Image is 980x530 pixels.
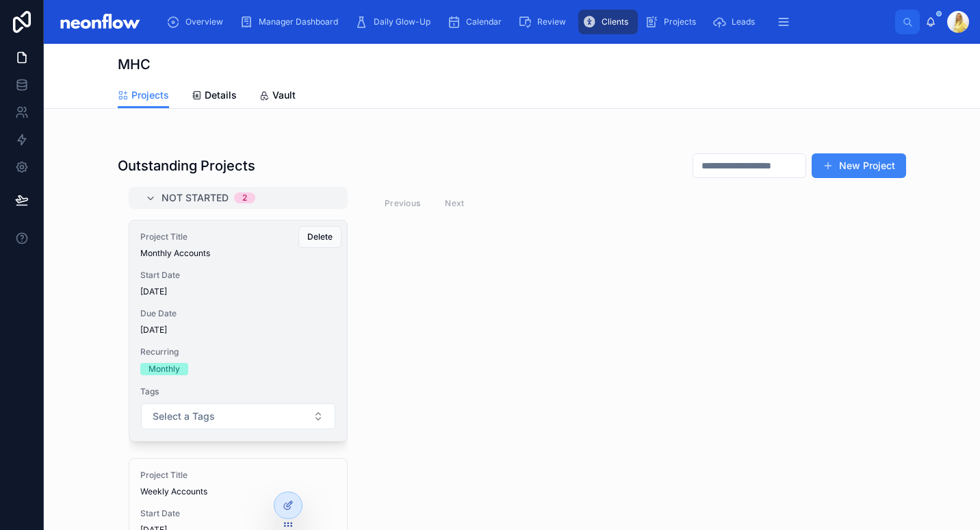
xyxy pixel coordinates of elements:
[140,486,336,497] span: Weekly Accounts
[140,308,336,319] span: Due Date
[162,191,229,205] span: Not Started
[140,286,336,297] span: [DATE]
[118,55,151,74] h1: MHC
[140,270,336,281] span: Start Date
[140,470,336,481] span: Project Title
[155,7,895,37] div: scrollable content
[140,508,336,519] span: Start Date
[191,83,237,110] a: Details
[55,11,144,33] img: App logo
[708,10,764,34] a: Leads
[298,226,341,248] button: Delete
[374,16,430,27] span: Daily Glow-Up
[140,386,336,397] span: Tags
[129,220,348,442] a: Project TitleMonthly AccountsStart Date[DATE]Due Date[DATE]RecurringMonthlyTagsSelect ButtonDelete
[140,346,336,357] span: Recurring
[578,10,638,34] a: Clients
[443,10,511,34] a: Calendar
[259,83,296,110] a: Vault
[537,16,566,27] span: Review
[141,403,335,429] button: Select Button
[162,10,233,34] a: Overview
[235,10,348,34] a: Manager Dashboard
[118,83,169,109] a: Projects
[466,16,502,27] span: Calendar
[641,10,706,34] a: Projects
[185,16,223,27] span: Overview
[602,16,628,27] span: Clients
[664,16,696,27] span: Projects
[118,156,255,175] h1: Outstanding Projects
[153,409,215,423] span: Select a Tags
[140,325,336,336] span: [DATE]
[140,248,336,259] span: Monthly Accounts
[131,88,169,102] span: Projects
[514,10,576,34] a: Review
[140,231,336,242] span: Project Title
[149,363,180,375] div: Monthly
[205,88,237,102] span: Details
[259,16,338,27] span: Manager Dashboard
[242,192,247,203] div: 2
[307,231,333,242] span: Delete
[350,10,440,34] a: Daily Glow-Up
[732,16,755,27] span: Leads
[812,153,906,178] button: New Project
[272,88,296,102] span: Vault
